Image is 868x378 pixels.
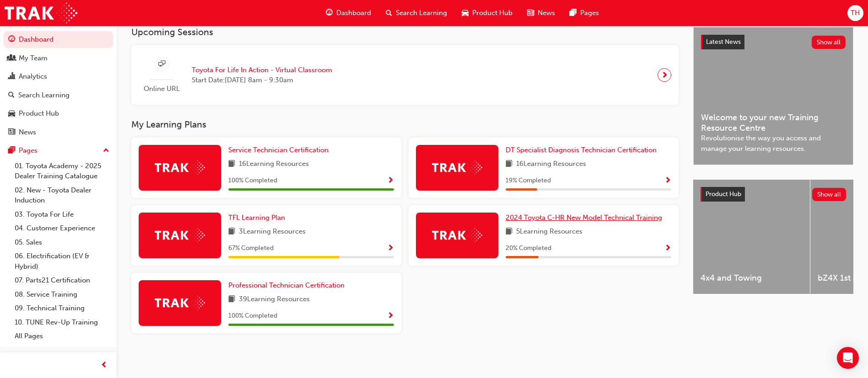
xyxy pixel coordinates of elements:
[570,7,577,19] span: pages-icon
[506,213,662,222] span: 2024 Toyota C-HR New Model Technical Training
[11,221,113,235] a: 04. Customer Experience
[228,213,285,222] span: TFL Learning Plan
[4,142,113,159] button: Pages
[11,208,113,222] a: 03. Toyota For Life
[812,188,846,201] button: Show all
[701,112,846,133] span: Welcome to your new Training Resource Centre
[701,187,846,202] a: Product HubShow all
[228,281,345,289] span: Professional Technician Certification
[520,4,562,22] a: news-iconNews
[4,68,113,85] a: Analytics
[155,160,205,175] img: Trak
[4,105,113,122] a: Product Hub
[664,175,671,186] button: Show Progress
[386,7,392,19] span: search-icon
[228,176,277,186] span: 100 % Completed
[11,301,113,315] a: 09. Technical Training
[239,226,306,238] span: 3 Learning Resources
[701,273,803,283] span: 4x4 and Towing
[387,310,394,322] button: Show Progress
[19,53,48,64] div: My Team
[837,347,859,369] div: Open Intercom Messenger
[336,8,371,18] span: Dashboard
[506,145,660,155] a: DT Specialist Diagnosis Technician Certification
[387,245,394,253] span: Show Progress
[506,159,512,170] span: book-icon
[701,133,846,154] span: Revolutionise the way you access and manage your learning resources.
[462,7,469,19] span: car-icon
[4,31,113,48] a: Dashboard
[155,296,205,310] img: Trak
[664,243,671,254] button: Show Progress
[8,54,15,63] span: people-icon
[18,90,70,101] div: Search Learning
[387,175,394,186] button: Show Progress
[396,8,447,18] span: Search Learning
[228,146,329,154] span: Service Technician Certification
[506,146,657,154] span: DT Specialist Diagnosis Technician Certification
[664,245,671,253] span: Show Progress
[101,360,108,371] span: prev-icon
[516,159,586,170] span: 16 Learning Resources
[155,228,205,242] img: Trak
[228,243,274,254] span: 67 % Completed
[847,5,863,21] button: TH
[387,312,394,320] span: Show Progress
[131,27,679,37] h3: Upcoming Sessions
[318,4,378,22] a: guage-iconDashboard
[5,3,77,23] img: Trak
[4,87,113,104] a: Search Learning
[454,4,520,22] a: car-iconProduct Hub
[664,177,671,185] span: Show Progress
[851,8,860,18] span: TH
[506,243,551,254] span: 20 % Completed
[158,59,165,70] span: sessionType_ONLINE_URL-icon
[228,280,348,291] a: Professional Technician Certification
[139,53,671,98] a: Online URLToyota For Life In Action - Virtual ClassroomStart Date:[DATE] 8am - 9:30am
[239,294,310,305] span: 39 Learning Resources
[506,176,551,186] span: 19 % Completed
[432,160,482,175] img: Trak
[19,71,47,82] div: Analytics
[506,213,666,223] a: 2024 Toyota C-HR New Model Technical Training
[192,75,332,85] span: Start Date: [DATE] 8am - 9:30am
[19,108,59,119] div: Product Hub
[538,8,555,18] span: News
[131,119,679,130] h3: My Learning Plans
[8,36,15,44] span: guage-icon
[516,226,582,238] span: 5 Learning Resources
[387,177,394,185] span: Show Progress
[506,226,512,238] span: book-icon
[706,38,741,46] span: Latest News
[228,159,235,170] span: book-icon
[228,294,235,305] span: book-icon
[326,7,333,19] span: guage-icon
[19,127,36,138] div: News
[8,110,15,118] span: car-icon
[4,29,113,142] button: DashboardMy TeamAnalyticsSearch LearningProduct HubNews
[11,235,113,250] a: 05. Sales
[228,213,289,223] a: TFL Learning Plan
[11,329,113,343] a: All Pages
[8,128,15,137] span: news-icon
[693,180,810,294] a: 4x4 and Towing
[139,84,184,94] span: Online URL
[19,145,38,156] div: Pages
[192,65,332,75] span: Toyota For Life In Action - Virtual Classroom
[239,159,309,170] span: 16 Learning Resources
[4,124,113,141] a: News
[432,228,482,242] img: Trak
[527,7,534,19] span: news-icon
[228,311,277,321] span: 100 % Completed
[11,249,113,273] a: 06. Electrification (EV & Hybrid)
[387,243,394,254] button: Show Progress
[701,35,846,49] a: Latest NewsShow all
[8,91,15,100] span: search-icon
[580,8,599,18] span: Pages
[11,159,113,183] a: 01. Toyota Academy - 2025 Dealer Training Catalogue
[11,287,113,302] a: 08. Service Training
[228,226,235,238] span: book-icon
[228,145,332,155] a: Service Technician Certification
